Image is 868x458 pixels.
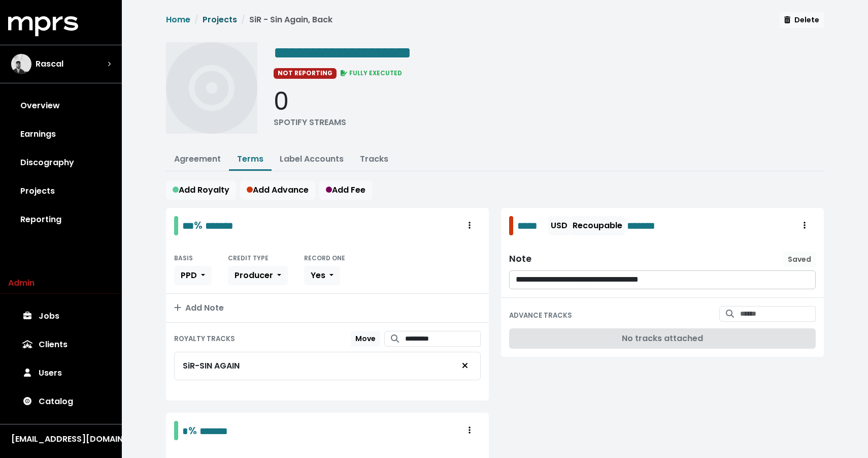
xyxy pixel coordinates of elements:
span: Add Fee [326,184,365,196]
div: [EMAIL_ADDRESS][DOMAIN_NAME] [11,433,111,445]
small: ADVANCE TRACKS [509,311,572,320]
span: % [194,218,203,232]
button: Add Royalty [166,180,236,200]
button: Add Fee [319,180,372,200]
div: 0 [274,87,346,116]
a: Catalog [8,387,114,416]
small: BASIS [174,254,193,262]
span: Yes [311,269,325,281]
div: SiR - SIN AGAIN [183,360,240,372]
input: Search for tracks by title and link them to this royalty [405,331,481,347]
span: Edit value [199,426,228,436]
small: CREDIT TYPE [228,254,269,262]
a: Jobs [8,302,114,330]
a: Earnings [8,120,114,148]
span: Move [355,333,376,344]
small: RECORD ONE [304,254,345,262]
span: % [188,423,197,438]
span: Edit value [517,218,546,233]
button: Yes [304,266,340,285]
span: Add Royalty [173,184,229,196]
button: Move [351,331,380,347]
a: Label Accounts [280,153,344,165]
li: SiR - Sin Again, Back [237,14,332,26]
button: [EMAIL_ADDRESS][DOMAIN_NAME] [8,433,114,446]
a: Reporting [8,205,114,234]
span: Edit value [274,45,411,61]
button: Remove royalty target [454,356,476,376]
span: Edit value [205,221,233,231]
span: NOT REPORTING [274,68,337,78]
a: Projects [8,177,114,205]
button: Delete [780,12,824,28]
span: Add Note [174,302,224,314]
small: ROYALTY TRACKS [174,334,235,344]
div: SPOTIFY STREAMS [274,116,346,129]
a: Discography [8,148,114,177]
span: Edit value [182,221,194,231]
button: Royalty administration options [458,216,481,235]
button: Royalty administration options [458,421,481,440]
span: Edit value [182,426,188,436]
button: Add Note [166,294,489,322]
a: Tracks [360,153,388,165]
a: mprs logo [8,20,78,32]
a: Agreement [174,153,221,165]
span: Rascal [36,58,63,70]
img: Album cover for this project [166,42,257,134]
a: Overview [8,91,114,120]
button: USD [548,216,570,235]
img: The selected account / producer [11,54,31,74]
span: PPD [181,269,197,281]
input: Search for tracks by title and link them to this advance [740,306,816,322]
a: Clients [8,330,114,359]
span: FULLY EXECUTED [339,69,403,77]
button: PPD [174,266,212,285]
a: Home [166,14,190,25]
nav: breadcrumb [166,14,332,34]
a: Projects [203,14,237,25]
span: Recoupable [573,220,622,231]
button: Recoupable [570,216,625,235]
a: Terms [237,153,263,165]
span: Add Advance [247,184,309,196]
span: Producer [235,269,273,281]
span: Edit value [627,218,673,233]
span: USD [551,220,567,231]
button: Royalty administration options [793,216,816,235]
div: No tracks attached [509,328,816,349]
span: Delete [784,15,819,25]
a: Users [8,359,114,387]
div: Note [509,254,531,264]
button: Producer [228,266,288,285]
button: Add Advance [240,180,315,200]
